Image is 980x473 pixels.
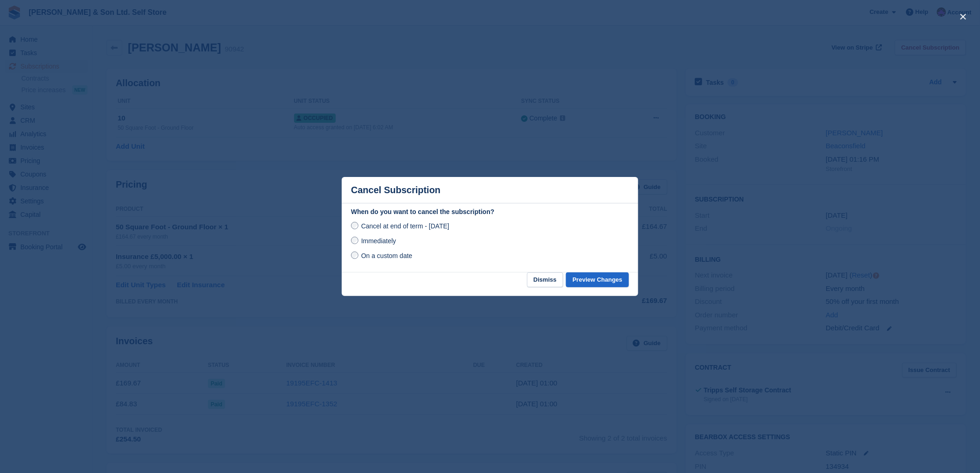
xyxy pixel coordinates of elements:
input: Immediately [351,237,358,244]
span: On a custom date [361,252,413,259]
p: Cancel Subscription [351,185,440,196]
button: Preview Changes [566,272,629,288]
span: Immediately [361,237,396,245]
span: Cancel at end of term - [DATE] [361,222,449,230]
input: On a custom date [351,252,358,259]
button: Dismiss [527,272,563,288]
button: close [956,9,971,24]
input: Cancel at end of term - [DATE] [351,222,358,229]
label: When do you want to cancel the subscription? [351,207,629,217]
